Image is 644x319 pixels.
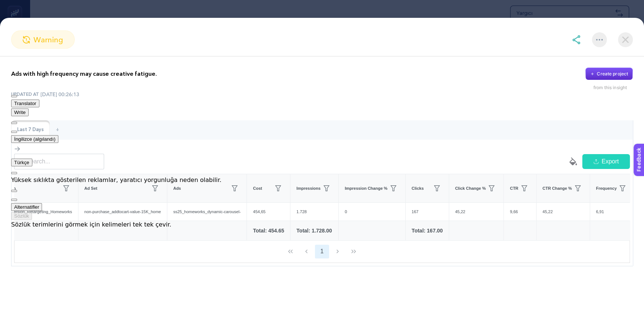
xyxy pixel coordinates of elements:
span: Impressions [296,185,321,192]
div: 6,91 [590,203,635,221]
span: warning [33,34,63,45]
div: from this insight [593,85,633,91]
div: 45,22 [449,203,504,221]
div: Create project [597,71,628,77]
span: Feedback [4,2,28,8]
img: warning [23,36,30,43]
button: Create project [585,68,633,80]
span: Cost [253,185,262,192]
div: 454,65 [247,203,290,221]
span: Clicks [412,185,424,192]
div: Total: 1.728.00 [296,227,332,234]
span: CTR Change % [542,185,572,192]
div: 45,22 [537,203,590,221]
span: Export [602,157,619,166]
span: Impression Change % [345,185,387,192]
div: Total: 167.00 [412,227,443,234]
div: Total: 454.65 [253,227,284,234]
button: Export [582,154,630,169]
img: close-dialog [618,32,633,47]
div: 1.728 [290,203,338,221]
span: Click Change % [455,185,486,192]
button: 1 [315,245,329,259]
span: CTR [510,185,518,192]
img: share [572,35,581,44]
div: 167 [406,203,449,221]
img: More options [596,39,603,40]
div: 9,66 [504,203,536,221]
span: Frequency [596,185,617,192]
div: 0 [339,203,405,221]
p: Ads with high frequency may cause creative fatigue. [11,69,157,78]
